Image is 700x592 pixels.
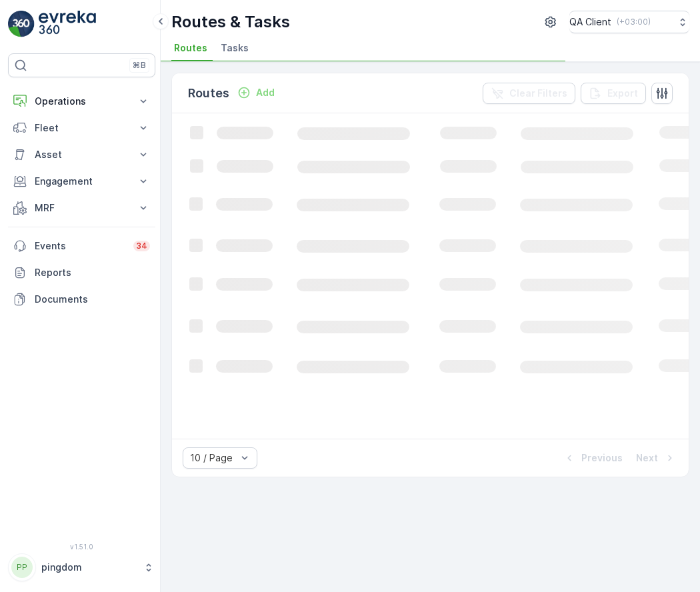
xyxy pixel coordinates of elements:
a: Events34 [8,233,155,259]
p: ( +03:00 ) [617,17,651,27]
button: Add [232,85,280,101]
a: Documents [8,286,155,313]
div: PP [11,557,33,578]
button: Asset [8,141,155,168]
button: Operations [8,88,155,115]
a: Reports [8,259,155,286]
p: QA Client [569,15,611,29]
p: Clear Filters [509,87,567,100]
p: Engagement [35,175,129,188]
p: ⌘B [133,60,146,71]
p: Documents [35,293,150,306]
p: MRF [35,201,129,215]
p: Next [636,451,658,465]
button: QA Client(+03:00) [569,11,689,33]
button: MRF [8,195,155,221]
p: Routes [188,84,229,103]
img: logo [8,11,35,37]
button: Engagement [8,168,155,195]
button: PPpingdom [8,553,155,581]
p: Asset [35,148,129,161]
p: pingdom [41,561,137,574]
p: 34 [136,241,147,251]
img: logo_light-DOdMpM7g.png [39,11,96,37]
button: Clear Filters [483,83,575,104]
button: Next [635,450,678,466]
p: Fleet [35,121,129,135]
p: Add [256,86,275,99]
p: Events [35,239,125,253]
button: Fleet [8,115,155,141]
span: Routes [174,41,207,55]
p: Routes & Tasks [171,11,290,33]
button: Export [581,83,646,104]
p: Export [607,87,638,100]
p: Previous [581,451,623,465]
span: v 1.51.0 [8,543,155,551]
button: Previous [561,450,624,466]
span: Tasks [221,41,249,55]
p: Operations [35,95,129,108]
p: Reports [35,266,150,279]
